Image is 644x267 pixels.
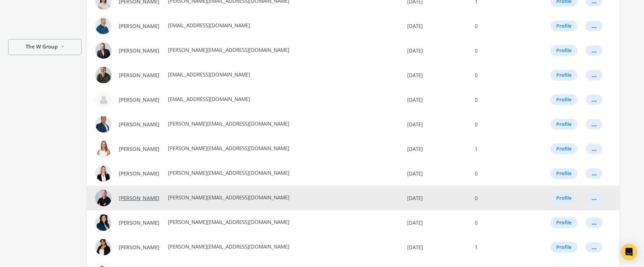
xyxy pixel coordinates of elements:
td: 0 [471,87,528,112]
div: ... [591,247,597,248]
td: [DATE] [402,210,471,235]
div: Open Intercom Messenger [621,244,637,260]
button: Profile [550,45,577,56]
a: [PERSON_NAME] [114,192,164,205]
td: [DATE] [402,87,471,112]
span: [PERSON_NAME] [119,170,159,177]
a: [PERSON_NAME] [114,216,164,229]
button: Profile [550,193,577,203]
button: ... [586,119,602,129]
span: The W Group [26,43,58,51]
td: 0 [471,38,528,63]
img: Bryan Moncrief profile [95,116,112,132]
img: Erin Aguilar Russo profile [95,214,112,231]
a: [PERSON_NAME] [114,94,164,106]
button: ... [586,21,602,31]
button: ... [586,95,602,105]
td: [DATE] [402,161,471,186]
button: Profile [550,242,577,253]
img: Brandon Wulff profile [95,67,112,83]
button: The W Group [8,39,82,55]
a: [PERSON_NAME] [114,167,164,180]
button: Profile [550,20,577,31]
span: [PERSON_NAME] [119,219,159,226]
span: [PERSON_NAME][EMAIL_ADDRESS][DOMAIN_NAME] [167,194,289,201]
span: [EMAIL_ADDRESS][DOMAIN_NAME] [167,22,250,29]
button: ... [586,242,602,252]
span: [PERSON_NAME][EMAIL_ADDRESS][DOMAIN_NAME] [167,243,289,250]
td: 0 [471,210,528,235]
div: ... [591,26,597,26]
a: [PERSON_NAME] [114,118,164,131]
td: 1 [471,137,528,161]
div: ... [591,50,597,51]
span: [PERSON_NAME] [119,121,159,128]
td: 0 [471,63,528,87]
button: ... [586,217,602,228]
span: [PERSON_NAME] [119,96,159,103]
button: Profile [550,119,577,130]
div: ... [591,99,597,100]
span: [PERSON_NAME] [119,47,159,54]
td: [DATE] [402,63,471,87]
img: Francis Ulloa profile [95,239,112,255]
button: ... [586,45,602,56]
a: [PERSON_NAME] [114,241,164,254]
span: [PERSON_NAME][EMAIL_ADDRESS][DOMAIN_NAME] [167,219,289,225]
button: Profile [550,94,577,105]
a: [PERSON_NAME] [114,20,164,32]
a: [PERSON_NAME] [114,44,164,57]
span: [PERSON_NAME][EMAIL_ADDRESS][DOMAIN_NAME] [167,120,289,127]
td: 0 [471,14,528,38]
button: ... [586,70,602,80]
span: [EMAIL_ADDRESS][DOMAIN_NAME] [167,96,250,102]
td: 0 [471,112,528,137]
td: 1 [471,235,528,259]
button: ... [586,144,602,154]
img: Brittany Bazile profile [95,92,112,108]
button: ... [586,193,602,203]
a: [PERSON_NAME] [114,143,164,155]
td: 0 [471,161,528,186]
img: Ben Botos profile [95,18,112,34]
div: ... [591,75,597,75]
td: [DATE] [402,112,471,137]
button: Profile [550,70,577,81]
img: Courtney Hicks profile [95,165,112,182]
img: Cheryl Caruso profile [95,141,112,157]
img: Blake Borgstede profile [95,42,112,59]
img: Erik Henning profile [95,190,112,206]
span: [PERSON_NAME] [119,23,159,29]
button: Profile [550,143,577,154]
span: [PERSON_NAME][EMAIL_ADDRESS][DOMAIN_NAME] [167,145,289,152]
td: 0 [471,186,528,210]
div: ... [591,222,597,223]
td: [DATE] [402,186,471,210]
span: [PERSON_NAME] [119,244,159,251]
td: [DATE] [402,137,471,161]
td: [DATE] [402,38,471,63]
span: [PERSON_NAME] [119,195,159,201]
span: [PERSON_NAME] [119,145,159,152]
button: ... [586,168,602,179]
div: ... [591,173,597,174]
button: Profile [550,217,577,228]
div: ... [591,198,597,198]
td: [DATE] [402,14,471,38]
span: [PERSON_NAME][EMAIL_ADDRESS][DOMAIN_NAME] [167,46,289,53]
span: [PERSON_NAME] [119,72,159,79]
div: ... [591,1,597,2]
button: Profile [550,168,577,179]
span: [EMAIL_ADDRESS][DOMAIN_NAME] [167,71,250,78]
td: [DATE] [402,235,471,259]
span: [PERSON_NAME][EMAIL_ADDRESS][DOMAIN_NAME] [167,169,289,176]
a: [PERSON_NAME] [114,69,164,82]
